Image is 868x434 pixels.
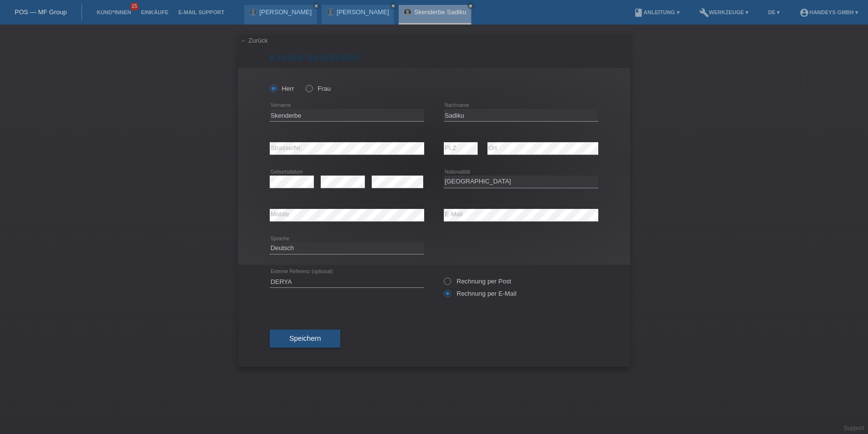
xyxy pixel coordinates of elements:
[270,330,340,348] button: Speichern
[634,8,643,18] i: book
[313,2,320,9] a: close
[270,85,276,91] input: Herr
[15,8,67,16] a: POS — MF Group
[270,85,294,92] label: Herr
[391,3,396,8] i: close
[843,425,864,432] a: Support
[270,51,598,63] h1: Kunde bearbeiten
[136,9,173,15] a: Einkäufe
[794,9,863,15] a: account_circleHandeys GmbH ▾
[629,9,684,15] a: bookAnleitung ▾
[289,334,321,342] span: Speichern
[240,37,268,44] a: ← Zurück
[763,9,785,15] a: DE ▾
[314,3,319,8] i: close
[414,8,466,16] a: Skenderbe Sadiku
[699,8,709,18] i: build
[306,85,312,91] input: Frau
[130,2,139,11] span: 15
[444,278,450,290] input: Rechnung per Post
[337,8,389,16] a: [PERSON_NAME]
[467,2,474,9] a: close
[799,8,809,18] i: account_circle
[390,2,397,9] a: close
[259,8,312,16] a: [PERSON_NAME]
[92,9,136,15] a: Kund*innen
[694,9,754,15] a: buildWerkzeuge ▾
[306,85,331,92] label: Frau
[468,3,473,8] i: close
[444,290,450,302] input: Rechnung per E-Mail
[174,9,230,15] a: E-Mail Support
[444,290,516,297] label: Rechnung per E-Mail
[444,278,511,285] label: Rechnung per Post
